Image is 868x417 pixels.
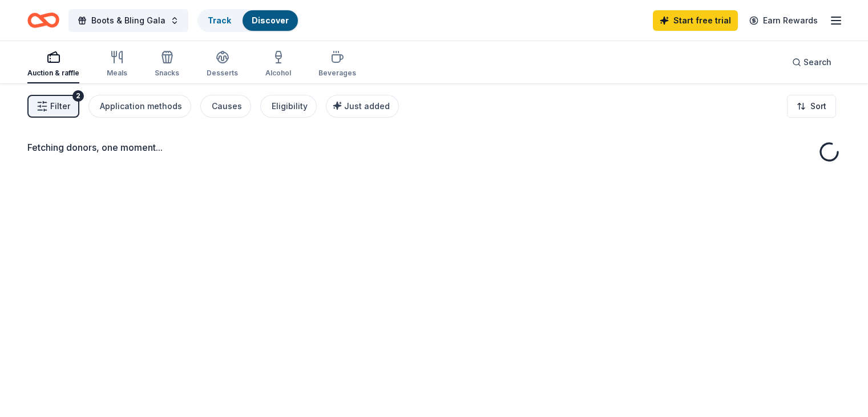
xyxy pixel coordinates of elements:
[265,46,291,83] button: Alcohol
[107,69,127,78] div: Meals
[155,46,179,83] button: Snacks
[783,51,841,74] button: Search
[787,95,836,118] button: Sort
[212,99,242,113] div: Causes
[318,69,356,78] div: Beverages
[91,14,165,27] span: Boots & Bling Gala
[272,99,308,113] div: Eligibility
[260,95,317,118] button: Eligibility
[742,10,825,31] a: Earn Rewards
[27,7,59,34] a: Home
[50,99,70,113] span: Filter
[68,9,188,32] button: Boots & Bling Gala
[88,95,191,118] button: Application methods
[27,69,79,78] div: Auction & raffle
[200,95,251,118] button: Causes
[27,46,79,83] button: Auction & raffle
[27,95,79,118] button: Filter2
[810,99,826,113] span: Sort
[100,99,182,113] div: Application methods
[207,46,238,83] button: Desserts
[344,101,390,111] span: Just added
[208,15,231,25] a: Track
[318,46,356,83] button: Beverages
[265,69,291,78] div: Alcohol
[155,69,179,78] div: Snacks
[27,141,841,154] div: Fetching donors, one moment...
[197,9,299,32] button: TrackDiscover
[72,90,84,102] div: 2
[207,69,238,78] div: Desserts
[653,10,738,31] a: Start free trial
[252,15,289,25] a: Discover
[326,95,399,118] button: Just added
[107,46,127,83] button: Meals
[804,55,831,69] span: Search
